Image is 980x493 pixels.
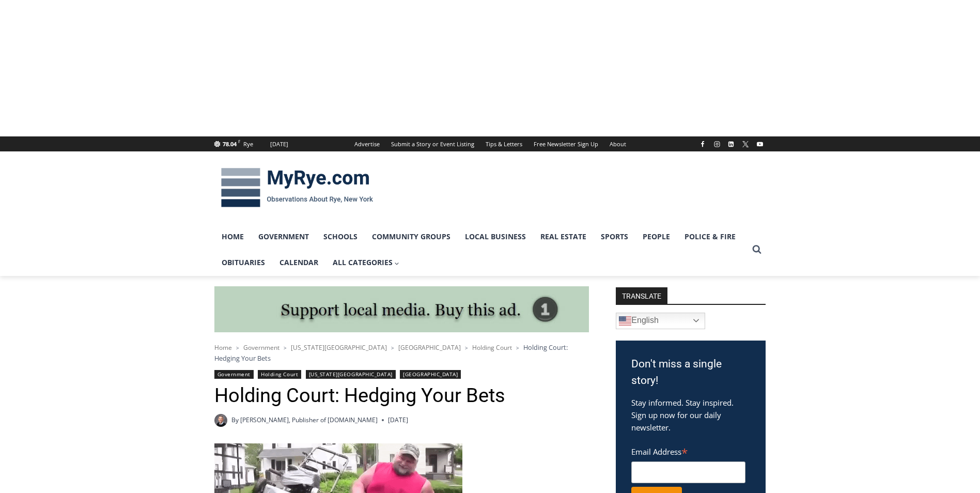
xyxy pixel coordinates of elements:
[243,343,279,352] a: Government
[349,136,385,151] a: Advertise
[631,356,750,389] h3: Don't miss a single story!
[214,370,254,379] a: Government
[400,370,461,379] a: [GEOGRAPHIC_DATA]
[214,224,251,250] a: Home
[214,250,272,275] a: Obituaries
[458,224,533,250] a: Local Business
[385,136,480,151] a: Submit a Story or Event Listing
[480,136,528,151] a: Tips & Letters
[306,370,396,379] a: [US_STATE][GEOGRAPHIC_DATA]
[243,140,253,149] div: Rye
[398,343,461,352] a: [GEOGRAPHIC_DATA]
[214,414,227,427] a: Author image
[388,415,408,425] time: [DATE]
[214,343,232,352] a: Home
[325,250,407,275] a: All Categories
[349,136,632,151] nav: Secondary Navigation
[272,250,325,275] a: Calendar
[214,343,568,362] span: Holding Court: Hedging Your Bets
[236,344,239,351] span: >
[238,138,240,144] span: F
[214,161,380,214] img: MyRye.com
[616,287,667,304] strong: TRANSLATE
[711,138,723,150] a: Instagram
[258,370,301,379] a: Holding Court
[604,136,632,151] a: About
[291,343,387,352] a: [US_STATE][GEOGRAPHIC_DATA]
[465,344,468,351] span: >
[214,224,748,276] nav: Primary Navigation
[516,344,519,351] span: >
[619,315,631,327] img: en
[391,344,394,351] span: >
[472,343,512,352] a: Holding Court
[316,224,365,250] a: Schools
[223,140,237,148] span: 78.04
[635,224,677,250] a: People
[677,224,743,250] a: Police & Fire
[270,140,288,149] div: [DATE]
[231,415,239,425] span: By
[748,240,766,259] button: View Search Form
[284,344,287,351] span: >
[631,441,745,460] label: Email Address
[214,384,589,408] h1: Holding Court: Hedging Your Bets
[214,286,589,333] img: support local media, buy this ad
[696,138,709,150] a: Facebook
[214,342,589,363] nav: Breadcrumbs
[240,415,378,424] a: [PERSON_NAME], Publisher of [DOMAIN_NAME]
[616,313,705,329] a: English
[754,138,766,150] a: YouTube
[333,257,400,268] span: All Categories
[725,138,737,150] a: Linkedin
[739,138,752,150] a: X
[528,136,604,151] a: Free Newsletter Sign Up
[365,224,458,250] a: Community Groups
[594,224,635,250] a: Sports
[631,396,750,434] p: Stay informed. Stay inspired. Sign up now for our daily newsletter.
[533,224,594,250] a: Real Estate
[251,224,316,250] a: Government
